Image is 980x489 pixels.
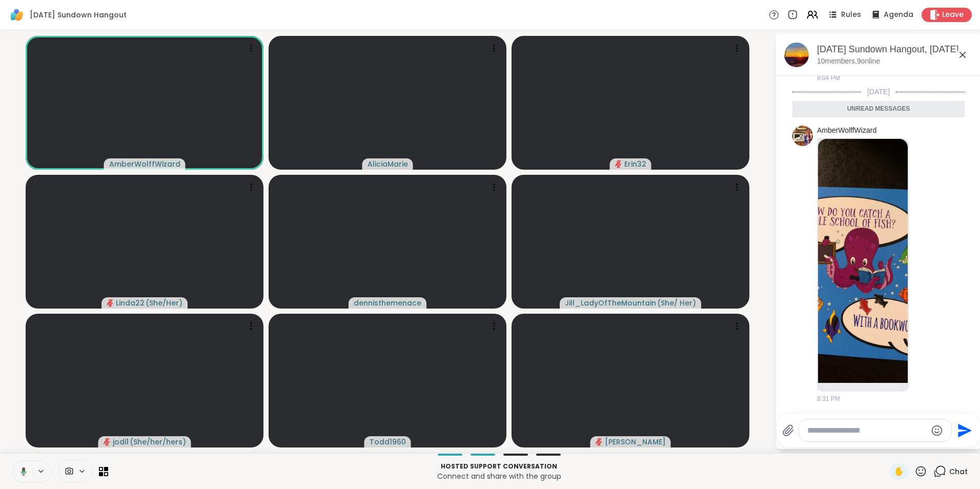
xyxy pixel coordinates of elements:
span: [DATE] [861,87,896,97]
span: [DATE] Sundown Hangout [30,10,127,20]
div: Unread messages [792,101,965,117]
span: audio-muted [104,438,111,445]
img: ShareWell Logomark [8,6,26,24]
p: Hosted support conversation [114,462,884,471]
span: ( She/Her ) [146,298,182,308]
img: https://sharewell-space-live.sfo3.digitaloceanspaces.com/user-generated/9a5601ee-7e1f-42be-b53e-4... [792,126,813,146]
span: audio-muted [615,160,622,168]
span: Agenda [884,10,913,20]
span: Jill_LadyOfTheMountain [565,298,656,308]
span: Leave [942,10,964,20]
span: jodi1 [113,437,129,447]
p: 10 members, 9 online [817,56,880,67]
span: Linda22 [116,298,145,308]
textarea: Type your message [807,425,927,436]
span: dennisthemenace [354,298,421,308]
span: ( She/ Her ) [657,298,696,308]
a: AmberWolffWizard [817,126,876,136]
img: Sunday Sundown Hangout, Sep 07 [784,43,809,67]
span: 8:31 PM [817,394,840,403]
span: ( She/her/hers ) [130,437,186,447]
span: audio-muted [107,299,114,307]
button: Send [952,419,975,442]
img: image.jpg [818,139,908,383]
div: [DATE] Sundown Hangout, [DATE] [817,43,973,56]
span: ✋ [894,465,904,478]
span: AliciaMarie [367,159,408,169]
span: audio-muted [596,438,603,445]
button: Emoji picker [931,424,943,437]
span: AmberWolffWizard [109,159,180,169]
span: Rules [841,10,861,20]
span: [PERSON_NAME] [605,437,666,447]
span: Erin32 [624,159,646,169]
span: 8:04 PM [817,73,840,83]
span: Todd1960 [370,437,406,447]
span: Chat [949,466,968,477]
p: Connect and share with the group [114,471,884,481]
